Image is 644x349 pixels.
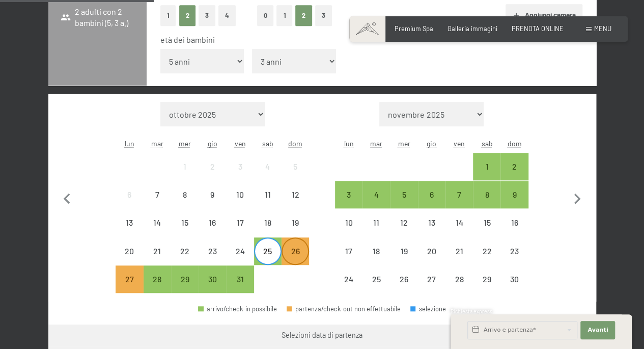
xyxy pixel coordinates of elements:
div: Fri Oct 10 2025 [226,181,254,208]
div: 30 [501,275,527,301]
div: 9 [200,191,225,216]
div: partenza/check-out non effettuabile [362,265,390,293]
div: Fri Oct 24 2025 [226,237,254,265]
div: 16 [501,219,527,244]
div: partenza/check-out non effettuabile [473,237,500,265]
button: Aggiungi camera [506,4,582,26]
div: 12 [283,191,308,216]
abbr: martedì [151,139,163,148]
div: Tue Nov 25 2025 [362,265,390,293]
abbr: mercoledì [179,139,191,148]
div: Fri Nov 21 2025 [445,237,473,265]
div: Mon Nov 17 2025 [335,237,362,265]
div: Mon Nov 24 2025 [335,265,362,293]
div: Sun Oct 12 2025 [282,181,309,208]
div: partenza/check-out non effettuabile [116,181,143,208]
div: 11 [255,191,281,216]
div: partenza/check-out possibile [144,265,171,293]
div: partenza/check-out non effettuabile [500,265,528,293]
div: 10 [227,191,253,216]
div: partenza/check-out non effettuabile [445,237,473,265]
div: 25 [255,247,281,273]
div: Tue Oct 07 2025 [144,181,171,208]
div: 24 [227,247,253,273]
div: 20 [117,247,142,273]
div: Fri Oct 17 2025 [226,209,254,236]
div: Mon Oct 20 2025 [116,237,143,265]
div: partenza/check-out non effettuabile [473,209,500,236]
div: partenza/check-out non effettuabile [199,153,226,180]
span: PRENOTA ONLINE [512,24,564,33]
div: 9 [501,191,527,216]
div: 5 [283,163,308,188]
div: partenza/check-out non effettuabile [116,209,143,236]
span: Richiesta express [451,308,492,314]
a: Galleria immagini [447,24,497,33]
div: Tue Nov 18 2025 [362,237,390,265]
div: Sat Nov 01 2025 [473,153,500,180]
div: partenza/check-out non effettuabile [254,181,282,208]
div: Tue Nov 04 2025 [362,181,390,208]
div: 19 [283,219,308,244]
div: 18 [363,247,389,273]
div: Mon Oct 06 2025 [116,181,143,208]
div: 8 [172,191,198,216]
div: partenza/check-out possibile [473,153,500,180]
div: Tue Oct 14 2025 [144,209,171,236]
div: Thu Oct 09 2025 [199,181,226,208]
div: 7 [145,191,170,216]
div: partenza/check-out possibile [500,181,528,208]
div: Sat Oct 11 2025 [254,181,282,208]
div: Wed Nov 26 2025 [390,265,417,293]
div: Thu Nov 06 2025 [418,181,445,208]
div: 15 [172,219,198,244]
button: Avanti [580,321,615,339]
div: partenza/check-out non effettuabile [390,265,417,293]
div: 4 [363,191,389,216]
div: 30 [200,275,225,301]
div: 6 [419,191,444,216]
div: 10 [336,219,361,244]
div: partenza/check-out non effettuabile [144,181,171,208]
div: partenza/check-out non effettuabile [445,265,473,293]
div: partenza/check-out non effettuabile [226,181,254,208]
button: Mese successivo [567,102,588,293]
span: Menu [594,24,611,33]
div: Wed Oct 29 2025 [171,265,199,293]
div: 17 [227,219,253,244]
div: Mon Nov 03 2025 [335,181,362,208]
button: 3 [199,5,215,26]
div: 26 [283,247,308,273]
div: 12 [391,219,416,244]
div: Sun Nov 16 2025 [500,209,528,236]
div: Sun Nov 30 2025 [500,265,528,293]
div: Wed Oct 15 2025 [171,209,199,236]
div: partenza/check-out possibile [362,181,390,208]
div: 28 [446,275,472,301]
div: 21 [145,247,170,273]
div: partenza/check-out non effettuabile [445,209,473,236]
div: 27 [117,275,142,301]
div: partenza/check-out non è effettuabile, poiché non è stato raggiunto il soggiorno minimo richiesto [282,237,309,265]
div: Thu Nov 13 2025 [418,209,445,236]
div: partenza/check-out non è effettuabile, poiché non è stato raggiunto il soggiorno minimo richiesto [116,265,143,293]
div: 5 [391,191,416,216]
div: Wed Oct 08 2025 [171,181,199,208]
div: Sun Nov 23 2025 [500,237,528,265]
div: 27 [419,275,444,301]
div: Tue Oct 28 2025 [144,265,171,293]
div: Thu Nov 27 2025 [418,265,445,293]
div: partenza/check-out non effettuabile [282,209,309,236]
button: 4 [218,5,236,26]
a: Premium Spa [395,24,433,33]
div: partenza/check-out possibile [418,181,445,208]
div: Sat Oct 04 2025 [254,153,282,180]
button: 3 [315,5,332,26]
div: Selezioni data di partenza [282,330,362,340]
div: partenza/check-out non effettuabile [418,265,445,293]
div: Mon Oct 27 2025 [116,265,143,293]
div: 23 [200,247,225,273]
div: Fri Nov 14 2025 [445,209,473,236]
abbr: domenica [508,139,522,148]
div: 16 [200,219,225,244]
